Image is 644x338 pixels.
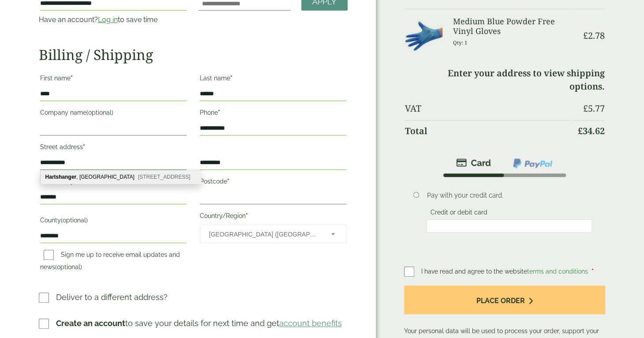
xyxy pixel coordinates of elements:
[512,158,553,169] img: ppcp-gateway.png
[583,30,604,41] bdi: 2.78
[200,175,346,190] label: Postcode
[200,225,346,243] span: Country/Region
[138,174,191,180] span: [STREET_ADDRESS]
[40,106,187,121] label: Company name
[40,72,187,87] label: First name
[40,141,187,156] label: Street address
[279,319,342,328] a: account benefits
[98,15,118,24] a: Log in
[56,319,125,328] strong: Create an account
[404,285,606,314] button: Place order
[227,178,229,185] abbr: required
[39,46,348,63] h2: Billing / Shipping
[218,109,220,116] abbr: required
[577,125,604,137] bdi: 34.62
[577,125,582,137] span: £
[56,291,168,303] p: Deliver to a different address?
[71,75,73,82] abbr: required
[230,75,232,82] abbr: required
[200,106,346,121] label: Phone
[405,98,572,119] th: VAT
[427,191,592,200] p: Pay with your credit card.
[40,214,187,229] label: County
[583,102,588,114] span: £
[86,109,113,116] span: (optional)
[40,251,180,273] label: Sign me up to receive email updates and news
[453,39,468,46] small: Qty: 1
[74,178,76,185] abbr: required
[200,210,346,225] label: Country/Region
[200,72,346,87] label: Last name
[83,143,85,150] abbr: required
[41,170,201,184] div: Hartshanger, Toll Road
[583,30,588,41] span: £
[527,268,588,275] a: terms and conditions
[209,225,319,244] span: United Kingdom (UK)
[583,102,604,114] bdi: 5.77
[405,63,605,97] td: Enter your address to view shipping options.
[44,250,54,260] input: Sign me up to receive email updates and news(optional)
[453,17,571,36] h3: Medium Blue Powder Free Vinyl Gloves
[246,212,248,219] abbr: required
[55,263,82,270] span: (optional)
[45,174,77,180] b: Hartshanger
[61,217,88,224] span: (optional)
[39,15,188,25] p: Have an account? to save time
[456,158,491,168] img: stripe.png
[427,209,490,218] label: Credit or debit card
[429,222,589,230] iframe: Secure card payment input frame
[405,120,572,142] th: Total
[56,317,342,329] p: to save your details for next time and get
[592,268,594,275] abbr: required
[421,268,590,275] span: I have read and agree to the website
